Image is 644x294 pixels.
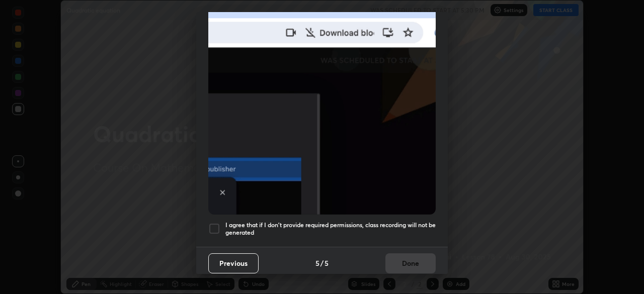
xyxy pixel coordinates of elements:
[320,258,324,268] h4: /
[325,258,329,268] h4: 5
[225,221,436,237] h5: I agree that if I don't provide required permissions, class recording will not be generated
[208,253,259,273] button: Previous
[315,258,319,268] h4: 5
